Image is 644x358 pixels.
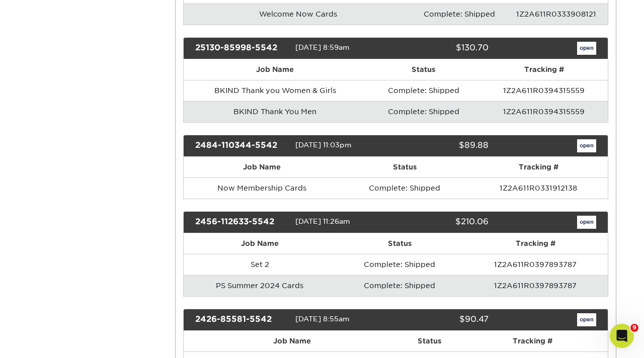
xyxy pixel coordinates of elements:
[577,42,596,55] a: open
[340,157,469,177] th: Status
[184,177,341,199] td: Now Membership Cards
[336,275,463,296] td: Complete: Shipped
[184,101,367,122] td: BKIND Thank You Men
[367,59,480,80] th: Status
[295,217,350,225] span: [DATE] 11:26am
[188,139,295,152] div: 2484-110344-5542
[367,101,480,122] td: Complete: Shipped
[577,313,596,326] a: open
[577,139,596,152] a: open
[184,80,367,101] td: BKIND Thank you Women & Girls
[184,157,341,177] th: Job Name
[505,4,608,25] td: 1Z2A611R0333908121
[184,331,401,351] th: Job Name
[367,80,480,101] td: Complete: Shipped
[388,216,496,229] div: $210.06
[480,80,608,101] td: 1Z2A611R0394315559
[184,59,367,80] th: Job Name
[295,315,350,323] span: [DATE] 8:55am
[184,275,336,296] td: PS Summer 2024 Cards
[295,141,352,149] span: [DATE] 11:03pm
[630,324,638,332] span: 9
[413,4,505,25] td: Complete: Shipped
[480,59,608,80] th: Tracking #
[463,254,608,275] td: 1Z2A611R0397893787
[480,101,608,122] td: 1Z2A611R0394315559
[463,233,608,254] th: Tracking #
[340,177,469,199] td: Complete: Shipped
[457,331,608,351] th: Tracking #
[184,4,414,25] td: Welcome Now Cards
[336,254,463,275] td: Complete: Shipped
[188,42,295,55] div: 25130-85998-5542
[463,275,608,296] td: 1Z2A611R0397893787
[388,313,496,326] div: $90.47
[469,177,608,199] td: 1Z2A611R0331912138
[469,157,608,177] th: Tracking #
[388,42,496,55] div: $130.70
[401,331,457,351] th: Status
[336,233,463,254] th: Status
[610,324,634,348] iframe: Intercom live chat
[388,139,496,152] div: $89.88
[3,327,86,354] iframe: Google Customer Reviews
[295,43,350,51] span: [DATE] 8:59am
[577,216,596,229] a: open
[188,216,295,229] div: 2456-112633-5542
[184,233,336,254] th: Job Name
[188,313,295,326] div: 2426-85581-5542
[184,254,336,275] td: Set 2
